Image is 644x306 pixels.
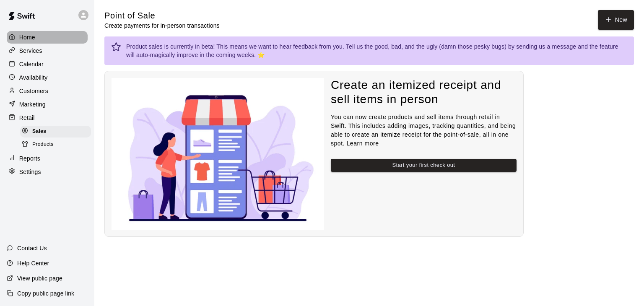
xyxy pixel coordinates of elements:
p: Retail [19,114,35,122]
span: You can now create products and sell items through retail in Swift. This includes adding images, ... [331,114,516,147]
a: Availability [7,71,88,84]
span: Products [32,140,54,149]
p: Services [19,47,42,55]
p: Create payments for in-person transactions [104,21,220,30]
a: Products [20,138,94,151]
div: Sales [20,126,91,137]
a: sending us a message [516,43,576,50]
a: Settings [7,166,88,178]
button: Start your first check out [331,159,517,172]
p: View public page [17,274,62,283]
a: Retail [7,112,88,124]
p: Copy public page link [17,289,74,298]
p: Customers [19,87,48,95]
div: Products [20,139,91,150]
p: Help Center [17,259,49,267]
a: Calendar [7,58,88,70]
a: Services [7,44,88,57]
h5: Point of Sale [104,10,220,21]
p: Marketing [19,100,46,109]
button: New [598,10,634,30]
h4: Create an itemized receipt and sell items in person [331,78,517,107]
p: Settings [19,168,41,176]
a: Learn more [346,140,379,147]
div: Product sales is currently in beta! This means we want to hear feedback from you. Tell us the goo... [126,39,627,62]
span: Sales [32,127,46,136]
img: Nothing to see here [112,78,324,230]
a: Customers [7,85,88,97]
p: Calendar [19,60,44,68]
p: Availability [19,73,48,82]
a: Reports [7,152,88,165]
p: Contact Us [17,244,47,252]
p: Home [19,33,35,41]
a: Sales [20,125,94,138]
a: Home [7,31,88,44]
p: Reports [19,154,40,163]
a: Marketing [7,98,88,111]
